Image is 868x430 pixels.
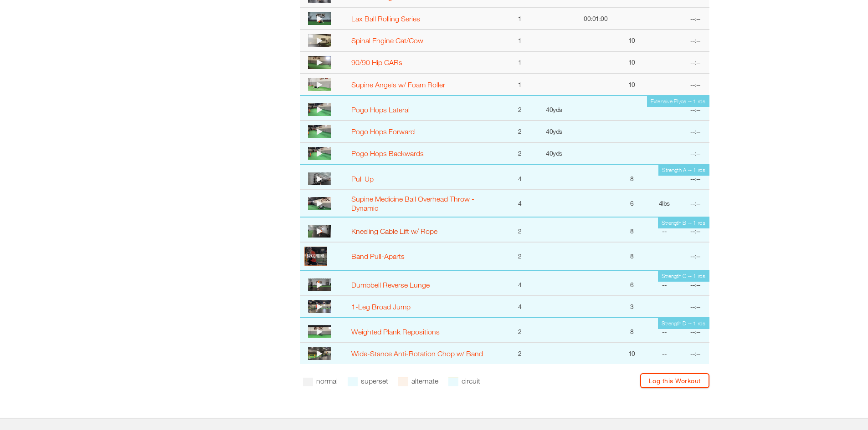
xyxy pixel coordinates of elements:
[682,96,709,121] td: --:--
[617,343,647,364] td: 10
[682,74,709,96] td: --:--
[682,30,709,51] td: --:--
[351,15,420,23] a: Lax Ball Rolling Series
[351,36,423,45] a: Spinal Engine Cat/Cow
[617,30,647,51] td: 10
[506,217,534,243] td: 2
[506,190,534,217] td: 4
[658,318,709,329] td: Strength D -- 1 rds
[682,296,709,318] td: --:--
[640,373,709,388] a: Log this Workout
[308,147,331,160] img: 1922978423-ba0d778b35747c9a613b0ad7f5b3121580152c7a146fb4eb63d39fba1e8e0dfa-d_256x144
[553,106,562,113] span: yds
[506,8,534,30] td: 1
[398,373,438,389] li: alternate
[308,172,331,185] img: thumbnail.png
[682,242,709,270] td: --:--
[506,343,534,364] td: 2
[647,190,682,217] td: 4
[506,270,534,296] td: 4
[506,51,534,73] td: 1
[534,96,575,121] td: 40
[647,96,709,107] td: Extensive Plyos -- 1 rds
[647,318,682,343] td: --
[553,127,562,135] span: yds
[351,195,474,212] a: Supine Medicine Ball Overhead Throw - Dynamic
[506,74,534,96] td: 1
[506,164,534,190] td: 4
[351,328,440,336] a: Weighted Plank Repositions
[351,175,374,183] a: Pull Up
[308,225,331,238] img: thumbnail.png
[647,343,682,364] td: --
[308,12,331,25] img: thumbnail.png
[351,303,411,311] a: 1-Leg Broad Jump
[308,300,331,313] img: thumbnail.png
[662,199,670,207] span: lbs
[617,296,647,318] td: 3
[308,278,331,291] img: thumbnail.png
[575,8,616,30] td: 00:01:00
[506,96,534,121] td: 2
[682,121,709,142] td: --:--
[506,30,534,51] td: 1
[308,103,331,116] img: 1922978866-c6dce68349caa26874eaeb9532ac180d56db9005ddcf7d627d298720c13303cb-d_256x144
[617,242,647,270] td: 8
[506,121,534,142] td: 2
[351,106,410,114] a: Pogo Hops Lateral
[351,81,445,89] a: Supine Angels w/ Foam Roller
[351,127,415,136] a: Pogo Hops Forward
[308,197,331,210] img: thumbnail.png
[682,318,709,343] td: --:--
[351,149,424,157] a: Pogo Hops Backwards
[351,252,405,260] a: Band Pull-Aparts
[658,218,709,228] td: Strength B -- 1 rds
[308,34,331,47] img: thumbnail.png
[303,373,338,389] li: normal
[617,190,647,217] td: 6
[304,247,327,266] img: profile.PNG
[647,217,682,243] td: --
[553,149,562,157] span: yds
[682,190,709,217] td: --:--
[308,56,331,69] img: thumbnail.png
[658,271,709,282] td: Strength C -- 1 rds
[682,164,709,190] td: --:--
[534,121,575,142] td: 40
[534,142,575,164] td: 40
[647,270,682,296] td: --
[617,51,647,73] td: 10
[506,318,534,343] td: 2
[351,58,402,66] a: 90/90 Hip CARs
[617,270,647,296] td: 6
[682,142,709,164] td: --:--
[506,242,534,270] td: 2
[658,165,709,176] td: Strength A -- 1 rds
[351,349,483,358] a: Wide-Stance Anti-Rotation Chop w/ Band
[682,8,709,30] td: --:--
[448,373,480,389] li: circuit
[682,343,709,364] td: --:--
[308,347,331,360] img: 1922627679-30e4873bc82c1137ae363fb5261291938d3be3910ae176dc2788932af2823529-d_256x144
[617,318,647,343] td: 8
[617,74,647,96] td: 10
[506,142,534,164] td: 2
[308,325,331,338] img: thumbnail.png
[617,217,647,243] td: 8
[308,78,331,91] img: thumbnail.png
[348,373,388,389] li: superset
[682,51,709,73] td: --:--
[308,125,331,138] img: 1922978650-1c57c7c4349d2825fcac591706206e040b69589bb46a9b4ec65fdc8cdc9c4e11-d_256x144
[617,164,647,190] td: 8
[506,296,534,318] td: 4
[351,281,430,289] a: Dumbbell Reverse Lunge
[682,217,709,243] td: --:--
[682,270,709,296] td: --:--
[351,227,437,235] a: Kneeling Cable Lift w/ Rope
